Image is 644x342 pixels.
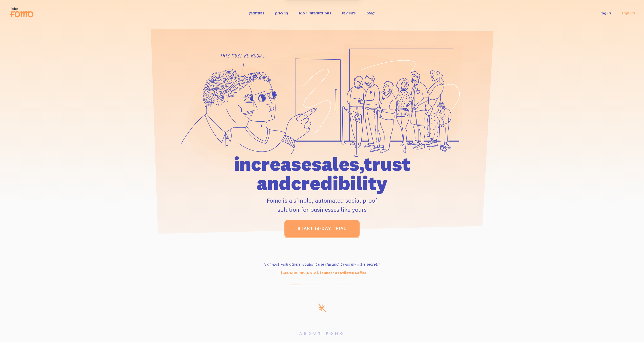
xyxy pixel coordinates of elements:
a: log in [600,10,611,15]
p: — [GEOGRAPHIC_DATA], founder at Stiletto Coffee [253,270,391,275]
a: 106+ integrations [299,10,331,15]
p: Fomo is a simple, automated social proof solution for businesses like yours [205,196,439,214]
a: pricing [275,10,288,15]
a: reviews [342,10,356,15]
a: features [249,10,264,15]
h3: “I almost wish others wouldn't use this and it was my little secret.” [253,261,391,267]
h6: About Fomo [163,332,481,335]
a: sign up [621,10,635,16]
h1: increase sales, trust and credibility [205,154,439,193]
a: blog [366,10,375,15]
a: start 14-day trial [284,220,360,237]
